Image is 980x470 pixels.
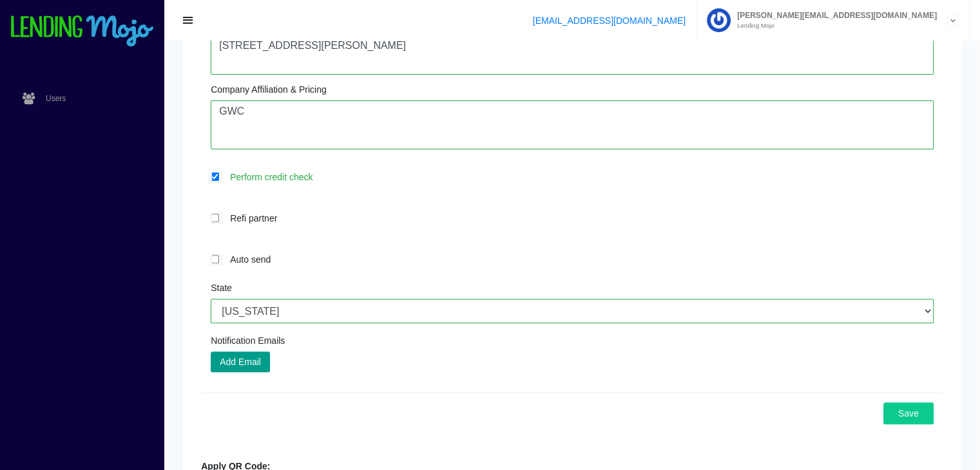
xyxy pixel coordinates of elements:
[731,23,937,29] small: Lending Mojo
[211,100,934,149] textarea: GWC
[224,211,934,225] label: Refi partner
[883,402,934,424] button: Save
[224,169,934,184] label: Perform credit check
[46,95,66,102] span: Users
[10,15,155,48] img: logo-small.png
[211,85,327,94] label: Company Affiliation & Pricing
[533,15,686,26] a: [EMAIL_ADDRESS][DOMAIN_NAME]
[211,283,232,292] label: State
[211,352,270,372] button: Add Email
[211,35,934,75] textarea: [STREET_ADDRESS][PERSON_NAME]
[224,252,934,267] label: Auto send
[707,8,731,32] img: Profile image
[211,336,285,345] label: Notification Emails
[731,12,937,19] span: [PERSON_NAME][EMAIL_ADDRESS][DOMAIN_NAME]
